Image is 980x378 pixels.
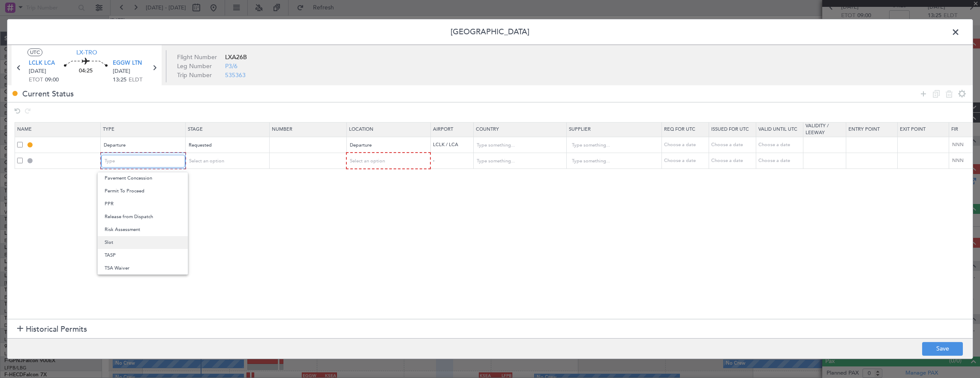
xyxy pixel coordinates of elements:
[105,172,181,185] span: Pavement Concession
[105,262,181,275] span: TSA Waiver
[105,236,181,249] span: Slot
[105,198,181,210] span: PPR
[105,210,181,223] span: Release from Dispatch
[105,223,181,236] span: Risk Assessment
[105,185,181,198] span: Permit To Proceed
[105,249,181,262] span: TASP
